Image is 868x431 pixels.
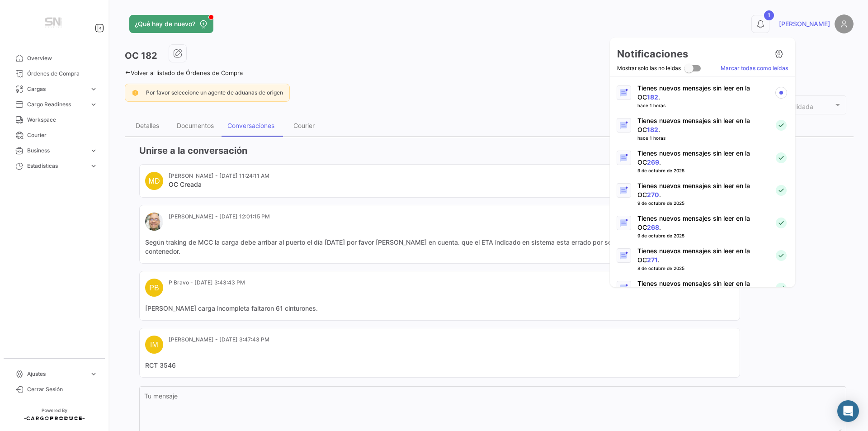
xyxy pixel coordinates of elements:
img: success-check.svg [776,120,787,131]
div: Abrir Intercom Messenger [837,400,859,422]
img: Notification icon [620,284,628,293]
div: 9 de octubre de 2025 [637,199,684,207]
img: Notification icon [620,89,628,97]
img: Notification icon [620,186,628,195]
div: hace 1 horas [637,134,665,142]
div: 8 de octubre de 2025 [637,265,684,272]
a: 182 [647,93,658,101]
div: 9 de octubre de 2025 [637,232,684,239]
a: 271 [647,256,658,264]
div: hace 1 horas [637,102,665,109]
a: 270 [647,191,659,199]
a: 182 [647,126,658,133]
img: success-check.svg [776,283,787,294]
img: success-check.svg [776,250,787,261]
a: Marcar todas como leídas [721,64,788,72]
span: Mostrar solo las no leidas [617,63,681,74]
div: 9 de octubre de 2025 [637,167,684,174]
img: success-check.svg [776,152,787,163]
img: success-check.svg [776,185,787,196]
img: Notification icon [620,219,628,227]
img: Notification icon [620,251,628,260]
p: Tienes nuevos mensajes sin leer en la OC . [637,279,767,297]
img: success-check.svg [776,218,787,228]
img: unread-icon.svg [775,87,787,99]
img: Notification icon [620,154,628,162]
p: Tienes nuevos mensajes sin leer en la OC . [637,116,767,134]
a: 268 [647,223,659,231]
h2: Notificaciones [617,47,688,60]
p: Tienes nuevos mensajes sin leer en la OC . [637,181,767,199]
p: Tienes nuevos mensajes sin leer en la OC . [637,149,767,167]
p: Tienes nuevos mensajes sin leer en la OC . [637,246,767,265]
a: 269 [647,158,659,166]
p: Tienes nuevos mensajes sin leer en la OC . [637,84,767,102]
img: Notification icon [620,121,628,130]
p: Tienes nuevos mensajes sin leer en la OC . [637,214,767,232]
